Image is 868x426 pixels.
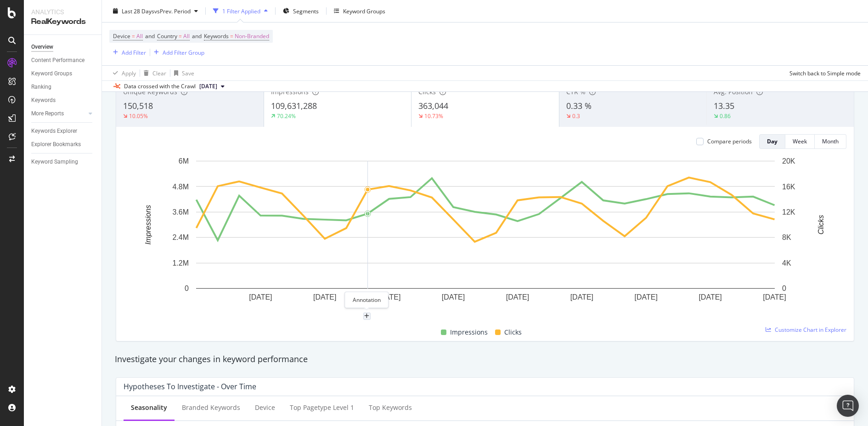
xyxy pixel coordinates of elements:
[815,134,846,149] button: Month
[313,293,336,301] text: [DATE]
[343,7,385,15] div: Keyword Groups
[140,66,166,80] button: Clear
[182,69,194,77] div: Save
[31,7,94,17] div: Analytics
[817,215,825,235] text: Clicks
[109,47,146,58] button: Add Filter
[31,157,95,167] a: Keyword Sampling
[109,4,202,18] button: Last 28 DaysvsPrev. Period
[31,140,95,149] a: Explorer Bookmarks
[418,100,448,111] span: 363,044
[766,326,846,334] a: Customize Chart in Explorer
[369,403,412,412] div: Top Keywords
[363,312,371,320] div: plus
[31,42,95,52] a: Overview
[109,66,136,80] button: Apply
[199,82,217,91] span: 2025 Aug. 12th
[31,17,94,27] div: RealKeywords
[152,69,166,77] div: Clear
[31,82,95,92] a: Ranking
[450,327,488,338] span: Impressions
[570,293,593,301] text: [DATE]
[196,81,228,92] button: [DATE]
[154,7,191,15] span: vs Prev. Period
[172,208,189,216] text: 3.6M
[782,233,791,241] text: 8K
[789,69,861,77] div: Switch back to Simple mode
[172,233,189,241] text: 2.4M
[290,403,354,412] div: Top pagetype Level 1
[782,157,795,165] text: 20K
[31,42,53,52] div: Overview
[124,82,196,91] div: Data crossed with the Crawl
[759,134,785,149] button: Day
[31,126,95,136] a: Keywords Explorer
[144,205,152,244] text: Impressions
[124,156,847,316] div: A chart.
[378,293,400,301] text: [DATE]
[222,7,260,15] div: 1 Filter Applied
[279,4,322,18] button: Segments
[185,284,189,292] text: 0
[179,157,189,165] text: 6M
[157,32,177,40] span: Country
[566,100,592,111] span: 0.33 %
[122,48,146,56] div: Add Filter
[707,137,752,145] div: Compare periods
[31,69,72,79] div: Keyword Groups
[31,82,51,92] div: Ranking
[345,292,389,308] div: Annotation
[209,4,271,18] button: 1 Filter Applied
[767,137,778,145] div: Day
[782,259,791,267] text: 4K
[113,32,130,40] span: Device
[122,69,136,77] div: Apply
[31,56,85,65] div: Content Performance
[330,4,389,18] button: Keyword Groups
[145,32,155,40] span: and
[635,293,658,301] text: [DATE]
[122,7,154,15] span: Last 28 Days
[31,126,77,136] div: Keywords Explorer
[763,293,786,301] text: [DATE]
[163,48,204,56] div: Add Filter Group
[182,403,240,412] div: Branded Keywords
[506,293,529,301] text: [DATE]
[293,7,319,15] span: Segments
[786,66,861,80] button: Switch back to Simple mode
[172,259,189,267] text: 1.2M
[124,382,256,391] div: Hypotheses to Investigate - Over Time
[699,293,721,301] text: [DATE]
[192,32,202,40] span: and
[785,134,815,149] button: Week
[782,208,795,216] text: 12K
[136,30,143,43] span: All
[31,140,81,149] div: Explorer Bookmarks
[31,157,78,167] div: Keyword Sampling
[235,30,269,43] span: Non-Branded
[150,47,204,58] button: Add Filter Group
[115,353,855,365] div: Investigate your changes in keyword performance
[129,112,148,120] div: 10.05%
[775,326,846,334] span: Customize Chart in Explorer
[714,100,734,111] span: 13.35
[720,112,731,120] div: 0.86
[255,403,275,412] div: Device
[572,112,580,120] div: 0.3
[170,66,194,80] button: Save
[31,69,95,79] a: Keyword Groups
[31,109,86,119] a: More Reports
[132,32,135,40] span: =
[131,403,167,412] div: Seasonality
[277,112,296,120] div: 70.24%
[504,327,522,338] span: Clicks
[837,395,859,417] div: Open Intercom Messenger
[179,32,182,40] span: =
[442,293,465,301] text: [DATE]
[822,137,839,145] div: Month
[31,56,95,65] a: Content Performance
[424,112,443,120] div: 10.73%
[183,30,190,43] span: All
[31,109,64,119] div: More Reports
[31,96,56,105] div: Keywords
